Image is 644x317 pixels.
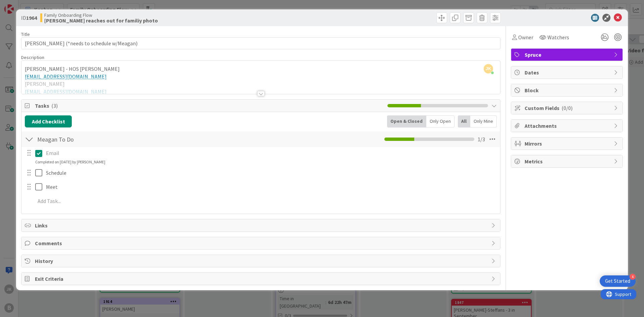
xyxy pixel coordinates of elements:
p: Email [46,149,495,157]
div: Get Started [605,278,630,284]
input: type card name here... [21,37,500,49]
span: Mirrors [525,140,610,148]
div: Only Mine [470,115,497,127]
span: ( 0/0 ) [561,105,573,111]
span: Tasks [35,102,384,110]
span: Spruce [525,51,610,59]
a: [EMAIL_ADDRESS][DOMAIN_NAME] [25,73,107,80]
div: Only Open [426,115,454,127]
div: Completed on [DATE] by [PERSON_NAME] [35,159,105,165]
b: 1964 [26,14,37,21]
span: Block [525,86,610,94]
span: Owner [518,33,533,41]
label: Title [21,31,30,37]
span: Description [21,54,44,60]
p: Meet [46,183,495,191]
b: [PERSON_NAME] reaches out for familiy photo [44,18,158,23]
span: Support [14,1,31,9]
span: 1 / 3 [478,135,485,143]
span: Watchers [547,33,569,41]
span: Family Onboarding Flow [44,12,158,18]
span: Dates [525,68,610,76]
span: Metrics [525,157,610,165]
div: All [458,115,470,127]
span: History [35,257,488,265]
div: Open & Closed [387,115,426,127]
span: Custom Fields [525,104,610,112]
p: Schedule [46,169,495,177]
span: Comments [35,239,488,247]
div: 4 [630,274,636,280]
button: Add Checklist [25,115,72,127]
span: Exit Criteria [35,275,488,283]
span: ( 3 ) [51,102,58,109]
span: JK [484,64,493,73]
span: Attachments [525,122,610,130]
div: Open Get Started checklist, remaining modules: 4 [600,275,636,287]
input: Add Checklist... [35,133,186,145]
p: [PERSON_NAME] - HOS [PERSON_NAME] [25,65,497,73]
span: Links [35,221,488,229]
span: ID [21,14,37,22]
